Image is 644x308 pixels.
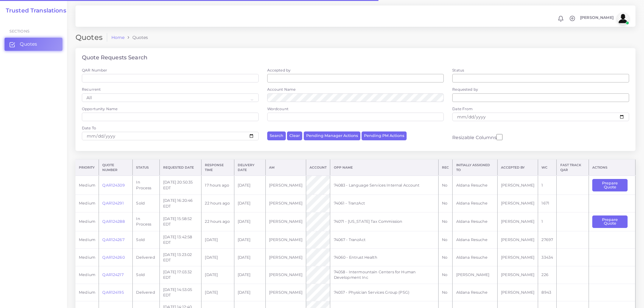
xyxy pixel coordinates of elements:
[201,195,234,212] td: 22 hours ago
[79,272,95,277] span: medium
[267,131,286,140] button: Search
[20,41,37,47] span: Quotes
[75,160,99,176] th: Priority
[201,176,234,194] td: 17 hours ago
[133,160,160,176] th: Status
[102,219,124,224] a: QAR124288
[82,54,147,61] h4: Quote Requests Search
[538,284,557,301] td: 8943
[265,249,306,266] td: [PERSON_NAME]
[99,160,133,176] th: Quote Number
[330,212,439,231] td: 74071 - [US_STATE] Tax Commission
[265,176,306,194] td: [PERSON_NAME]
[267,106,289,111] label: Wordcount
[498,212,538,231] td: [PERSON_NAME]
[330,231,439,249] td: 74067 - TranzAct
[133,212,160,231] td: In Process
[133,195,160,212] td: Sold
[438,195,452,212] td: No
[5,38,62,51] a: Quotes
[201,231,234,249] td: [DATE]
[453,284,498,301] td: Aldana Resuche
[577,12,631,25] a: [PERSON_NAME]avatar
[234,249,265,266] td: [DATE]
[234,160,265,176] th: Delivery Date
[75,33,107,42] h2: Quotes
[124,34,148,40] li: Quotes
[160,231,201,249] td: [DATE] 13:42:58 EDT
[133,176,160,194] td: In Process
[133,284,160,301] td: Delivered
[592,179,627,191] button: Prepare Quote
[79,255,95,260] span: medium
[160,212,201,231] td: [DATE] 15:58:52 EDT
[538,195,557,212] td: 1671
[306,160,330,176] th: Account
[538,249,557,266] td: 33434
[452,106,473,111] label: Date From
[538,176,557,194] td: 1
[617,12,629,25] img: avatar
[160,266,201,284] td: [DATE] 17:03:32 EDT
[580,16,614,20] span: [PERSON_NAME]
[362,131,407,140] button: Pending PM Actions
[592,219,632,224] a: Prepare Quote
[160,249,201,266] td: [DATE] 13:23:02 EDT
[267,87,296,92] label: Account Name
[330,284,439,301] td: 74057 - Physician Services Group (PSG)
[79,219,95,224] span: medium
[438,231,452,249] td: No
[330,195,439,212] td: 74061 - TranzAct
[498,160,538,176] th: Accepted by
[234,176,265,194] td: [DATE]
[201,249,234,266] td: [DATE]
[453,231,498,249] td: Aldana Resuche
[234,266,265,284] td: [DATE]
[453,212,498,231] td: Aldana Resuche
[592,183,632,187] a: Prepare Quote
[452,68,464,73] label: Status
[82,106,117,111] label: Opportunity Name
[265,284,306,301] td: [PERSON_NAME]
[265,160,306,176] th: AM
[498,176,538,194] td: [PERSON_NAME]
[438,160,452,176] th: REC
[265,212,306,231] td: [PERSON_NAME]
[452,87,478,92] label: Requested by
[2,7,66,14] a: Trusted Translations
[79,201,95,205] span: medium
[102,255,124,260] a: QAR124260
[160,195,201,212] td: [DATE] 16:20:46 EDT
[453,249,498,266] td: Aldana Resuche
[82,87,101,92] label: Recurrent
[160,284,201,301] td: [DATE] 14:53:05 EDT
[496,133,502,141] input: Resizable Columns
[79,183,95,187] span: medium
[102,237,124,242] a: QAR124267
[82,68,107,73] label: QAR Number
[498,231,538,249] td: [PERSON_NAME]
[592,215,627,228] button: Prepare Quote
[267,68,291,73] label: Accepted by
[234,195,265,212] td: [DATE]
[82,125,96,131] label: Date To
[557,160,589,176] th: Fast Track QAR
[438,266,452,284] td: No
[538,212,557,231] td: 1
[102,201,124,205] a: QAR124291
[589,160,635,176] th: Actions
[438,176,452,194] td: No
[498,266,538,284] td: [PERSON_NAME]
[234,212,265,231] td: [DATE]
[498,284,538,301] td: [PERSON_NAME]
[304,131,360,140] button: Pending Manager Actions
[201,266,234,284] td: [DATE]
[160,160,201,176] th: Requested Date
[201,284,234,301] td: [DATE]
[79,237,95,242] span: medium
[438,212,452,231] td: No
[201,212,234,231] td: 22 hours ago
[287,131,302,140] button: Clear
[265,266,306,284] td: [PERSON_NAME]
